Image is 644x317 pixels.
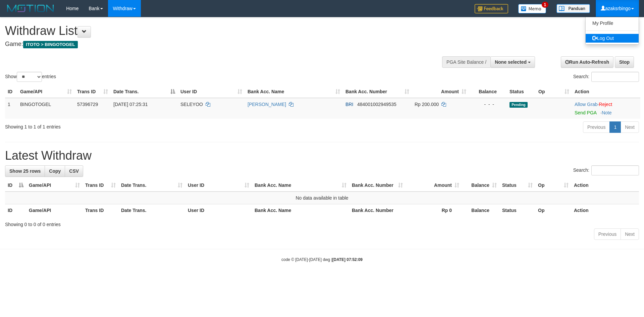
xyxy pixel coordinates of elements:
th: Action [571,204,639,217]
th: Op [535,204,571,217]
span: BRI [345,102,353,107]
td: 1 [5,98,17,119]
a: Log Out [586,34,639,43]
th: Action [571,179,639,192]
img: MOTION_logo.png [5,3,56,13]
label: Show entries [5,72,56,82]
span: Copy 484001002949535 to clipboard [357,102,396,107]
a: Allow Grab [575,102,597,107]
th: Date Trans. [118,204,185,217]
img: Button%20Memo.svg [518,4,546,13]
a: Next [621,228,639,240]
span: [DATE] 07:25:31 [113,102,148,107]
div: - - - [472,101,504,108]
th: Bank Acc. Number: activate to sort column ascending [343,86,412,98]
h1: Latest Withdraw [5,149,639,162]
th: Status [507,86,536,98]
th: Date Trans.: activate to sort column descending [111,86,178,98]
a: My Profile [586,19,639,28]
td: BINGOTOGEL [17,98,74,119]
a: Send PGA [575,110,596,115]
span: Copy [49,168,61,174]
small: code © [DATE]-[DATE] dwg | [281,257,363,262]
th: Balance: activate to sort column ascending [462,179,499,192]
span: SELEYOO [180,102,203,107]
button: None selected [490,56,535,68]
th: User ID: activate to sort column ascending [178,86,245,98]
th: Amount: activate to sort column ascending [406,179,462,192]
label: Search: [573,165,639,175]
th: Game/API [26,204,83,217]
th: User ID: activate to sort column ascending [185,179,252,192]
span: Show 25 rows [9,168,41,174]
img: panduan.png [556,4,590,13]
th: Op: activate to sort column ascending [536,86,572,98]
span: None selected [495,59,527,65]
th: Status [499,204,535,217]
h1: Withdraw List [5,24,423,38]
a: Previous [583,121,610,133]
th: Op: activate to sort column ascending [535,179,571,192]
a: Note [602,110,612,115]
th: ID: activate to sort column descending [5,179,26,192]
a: Next [621,121,639,133]
span: Rp 200.000 [415,102,439,107]
label: Search: [573,72,639,82]
a: Run Auto-Refresh [561,56,613,68]
span: · [575,102,599,107]
img: Feedback.jpg [475,4,508,13]
th: Trans ID: activate to sort column ascending [83,179,118,192]
a: Copy [45,165,65,177]
th: Bank Acc. Name: activate to sort column ascending [252,179,349,192]
strong: [DATE] 07:52:09 [332,257,363,262]
span: 57396729 [77,102,98,107]
th: ID [5,86,17,98]
input: Search: [591,72,639,82]
th: User ID [185,204,252,217]
td: No data available in table [5,192,639,204]
th: Status: activate to sort column ascending [499,179,535,192]
th: Bank Acc. Name: activate to sort column ascending [245,86,343,98]
a: [PERSON_NAME] [248,102,286,107]
div: PGA Site Balance / [442,56,490,68]
th: Trans ID [83,204,118,217]
th: Balance [469,86,507,98]
a: CSV [65,165,83,177]
span: CSV [69,168,79,174]
span: ITOTO > BINGOTOGEL [23,41,78,48]
th: Action [572,86,640,98]
div: Showing 0 to 0 of 0 entries [5,218,639,228]
th: Bank Acc. Number: activate to sort column ascending [349,179,406,192]
th: Bank Acc. Name [252,204,349,217]
div: Showing 1 to 1 of 1 entries [5,121,263,130]
a: Stop [615,56,634,68]
th: ID [5,204,26,217]
a: 1 [609,121,621,133]
input: Search: [591,165,639,175]
span: Pending [509,102,528,108]
th: Balance [462,204,499,217]
th: Game/API: activate to sort column ascending [17,86,74,98]
a: Reject [599,102,612,107]
select: Showentries [17,72,42,82]
th: Trans ID: activate to sort column ascending [74,86,111,98]
th: Game/API: activate to sort column ascending [26,179,83,192]
h4: Game: [5,41,423,48]
th: Rp 0 [406,204,462,217]
td: · [572,98,640,119]
th: Date Trans.: activate to sort column ascending [118,179,185,192]
th: Bank Acc. Number [349,204,406,217]
th: Amount: activate to sort column ascending [412,86,469,98]
span: 1 [542,2,549,8]
a: Show 25 rows [5,165,45,177]
a: Previous [594,228,621,240]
